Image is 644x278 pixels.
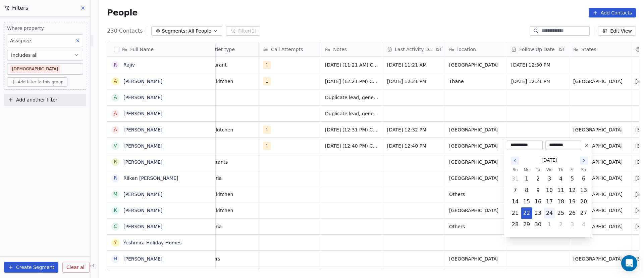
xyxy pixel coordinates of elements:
[541,157,557,164] span: [DATE]
[521,208,532,219] button: Today, Monday, September 22nd, 2025, selected
[521,173,532,184] button: Monday, September 1st, 2025
[510,208,521,219] button: Sunday, September 21st, 2025
[509,166,589,230] table: September 2025
[578,196,589,207] button: Saturday, September 20th, 2025
[578,173,589,184] button: Saturday, September 6th, 2025
[511,157,519,165] button: Go to the Previous Month
[521,196,532,207] button: Monday, September 15th, 2025
[521,185,532,196] button: Monday, September 8th, 2025
[555,208,566,219] button: Thursday, September 25th, 2025
[567,219,578,230] button: Friday, October 3rd, 2025
[521,166,532,173] th: Monday
[567,173,578,184] button: Friday, September 5th, 2025
[544,208,555,219] button: Wednesday, September 24th, 2025
[510,196,521,207] button: Sunday, September 14th, 2025
[533,173,543,184] button: Tuesday, September 2nd, 2025
[567,166,578,173] th: Friday
[555,185,566,196] button: Thursday, September 11th, 2025
[533,196,543,207] button: Tuesday, September 16th, 2025
[555,196,566,207] button: Thursday, September 18th, 2025
[510,185,521,196] button: Sunday, September 7th, 2025
[544,166,555,173] th: Wednesday
[555,219,566,230] button: Thursday, October 2nd, 2025
[533,219,543,230] button: Tuesday, September 30th, 2025
[533,208,543,219] button: Tuesday, September 23rd, 2025
[567,196,578,207] button: Friday, September 19th, 2025
[567,185,578,196] button: Friday, September 12th, 2025
[578,208,589,219] button: Saturday, September 27th, 2025
[521,219,532,230] button: Monday, September 29th, 2025
[567,208,578,219] button: Friday, September 26th, 2025
[578,219,589,230] button: Saturday, October 4th, 2025
[555,173,566,184] button: Thursday, September 4th, 2025
[544,196,555,207] button: Wednesday, September 17th, 2025
[532,166,544,173] th: Tuesday
[544,219,555,230] button: Wednesday, October 1st, 2025
[544,173,555,184] button: Wednesday, September 3rd, 2025
[578,185,589,196] button: Saturday, September 13th, 2025
[578,166,589,173] th: Saturday
[580,157,588,165] button: Go to the Next Month
[555,166,567,173] th: Thursday
[533,185,543,196] button: Tuesday, September 9th, 2025
[544,185,555,196] button: Wednesday, September 10th, 2025
[510,219,521,230] button: Sunday, September 28th, 2025
[510,173,521,184] button: Sunday, August 31st, 2025
[509,166,521,173] th: Sunday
